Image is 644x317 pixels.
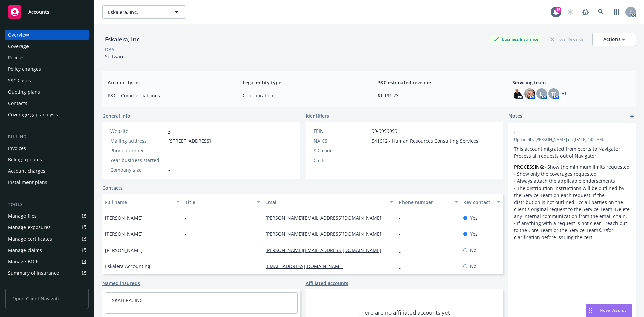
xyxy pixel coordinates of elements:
img: photo [524,88,535,99]
span: No [470,263,476,270]
span: - [185,214,187,221]
span: - [372,157,373,164]
div: SIC code [314,147,369,154]
a: Account charges [5,166,89,176]
div: Manage BORs [8,256,40,267]
a: Billing updates [5,154,89,165]
a: Manage files [5,211,89,221]
a: Report a Bug [579,5,592,19]
div: Title [185,199,253,206]
a: Policies [5,52,89,63]
span: Account type [108,79,226,86]
a: Affiliated accounts [306,280,348,287]
span: - [185,230,187,237]
div: Manage certificates [8,233,52,244]
span: 99-9999999 [372,127,397,135]
div: Invoices [8,143,26,154]
span: Eskalera Accounting [105,263,150,270]
div: FEIN [314,127,369,135]
a: [PERSON_NAME][EMAIL_ADDRESS][DOMAIN_NAME] [265,231,387,237]
span: Yes [470,214,478,221]
div: Phone number [399,199,450,206]
div: Phone number [110,147,166,154]
div: Summary of insurance [8,268,59,278]
div: Manage exposures [8,222,51,233]
span: P&C estimated revenue [377,79,496,86]
span: LI [540,90,544,97]
a: ESKALERA, INC [109,297,143,303]
div: Year business started [110,157,166,164]
span: 541612 - Human Resources Consulting Services [372,137,478,144]
a: Search [594,5,608,19]
button: Nova Assist [586,304,632,317]
div: Account charges [8,166,45,176]
div: Quoting plans [8,87,40,97]
div: Coverage gap analysis [8,109,58,120]
div: Eskalera, Inc. [102,35,144,44]
a: Manage BORs [5,256,89,267]
button: Actions [592,33,636,46]
div: Actions [603,33,625,46]
a: Start snowing [563,5,577,19]
a: [EMAIL_ADDRESS][DOMAIN_NAME] [265,263,349,269]
a: Overview [5,30,89,40]
div: Manage files [8,211,37,221]
a: Installment plans [5,177,89,188]
strong: PROCESSING: [514,164,544,170]
span: Accounts [28,9,49,15]
a: Policy changes [5,64,89,74]
div: Policy changes [8,64,41,74]
a: - [399,215,406,221]
div: Total Rewards [547,35,587,43]
p: This account migrated from ecerts to Navigator. Process all requests out of Navigator. [514,145,631,159]
span: TF [551,90,556,97]
span: Open Client Navigator [5,288,89,309]
a: Coverage [5,41,89,52]
a: Invoices [5,143,89,154]
span: Yes [470,230,478,237]
a: Summary of insurance [5,268,89,278]
p: • Show the minimum limits requested • Show only the coverages requested • Always attach the appli... [514,163,631,241]
button: Email [263,194,396,210]
img: photo [512,88,523,99]
span: - [168,157,170,164]
div: Billing updates [8,154,42,165]
span: $1,191.23 [377,92,496,99]
div: Email [265,199,386,206]
span: Software [105,53,125,60]
button: Title [182,194,263,210]
div: NAICS [314,137,369,144]
a: Manage exposures [5,222,89,233]
span: [STREET_ADDRESS] [168,137,211,144]
div: DBA: - [105,46,117,53]
div: Website [110,127,166,135]
a: +1 [562,92,567,96]
button: Phone number [396,194,460,210]
div: Key contact [463,199,493,206]
a: - [168,128,170,134]
span: Updated by [PERSON_NAME] on [DATE] 1:05 AM [514,137,631,143]
span: - [168,147,170,154]
div: SSC Cases [8,75,31,86]
a: Manage certificates [5,233,89,244]
a: Accounts [5,3,89,21]
a: Manage claims [5,245,89,256]
button: Eskalera, Inc. [102,5,186,19]
a: Contacts [102,184,123,191]
em: first [598,227,607,233]
span: - [168,166,170,173]
div: Mailing address [110,137,166,144]
a: Named insureds [102,280,140,287]
div: Overview [8,30,29,40]
a: [PERSON_NAME][EMAIL_ADDRESS][DOMAIN_NAME] [265,247,387,253]
a: [PERSON_NAME][EMAIL_ADDRESS][DOMAIN_NAME] [265,215,387,221]
span: - [372,147,373,154]
span: There are no affiliated accounts yet [358,309,450,317]
span: - [185,263,187,270]
span: [PERSON_NAME] [105,230,143,237]
div: Coverage [8,41,29,52]
div: Drag to move [586,304,594,317]
button: Full name [102,194,182,210]
span: Legal entity type [243,79,361,86]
